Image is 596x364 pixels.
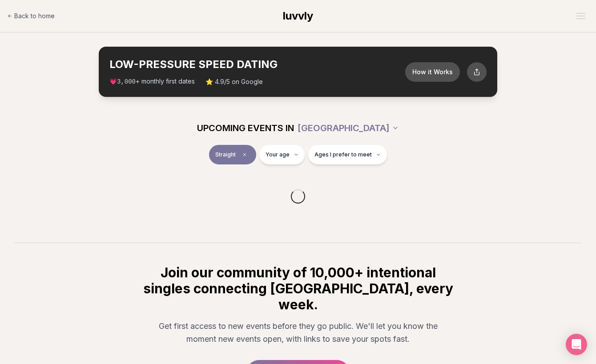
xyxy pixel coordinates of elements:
button: Open menu [573,9,589,23]
div: Open Intercom Messenger [566,334,587,355]
button: Ages I prefer to meet [309,145,387,164]
span: Clear event type filter [239,149,250,160]
span: Ages I prefer to meet [315,151,372,158]
button: StraightClear event type filter [209,145,256,164]
span: UPCOMING EVENTS IN [197,122,294,134]
span: 3,000 [117,78,136,85]
h2: Join our community of 10,000+ intentional singles connecting [GEOGRAPHIC_DATA], every week. [141,264,455,312]
span: ⭐ 4.9/5 on Google [205,77,263,86]
a: luvvly [283,9,313,23]
span: Straight [215,151,236,158]
span: Your age [266,151,290,158]
span: luvvly [283,9,313,22]
button: Your age [260,145,305,164]
h2: LOW-PRESSURE SPEED DATING [109,57,405,72]
button: [GEOGRAPHIC_DATA] [298,118,399,138]
p: Get first access to new events before they go public. We'll let you know the moment new events op... [149,320,447,346]
span: Back to home [14,12,55,20]
a: Back to home [7,7,55,25]
button: How it Works [405,62,460,82]
span: 💗 + monthly first dates [109,77,195,86]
